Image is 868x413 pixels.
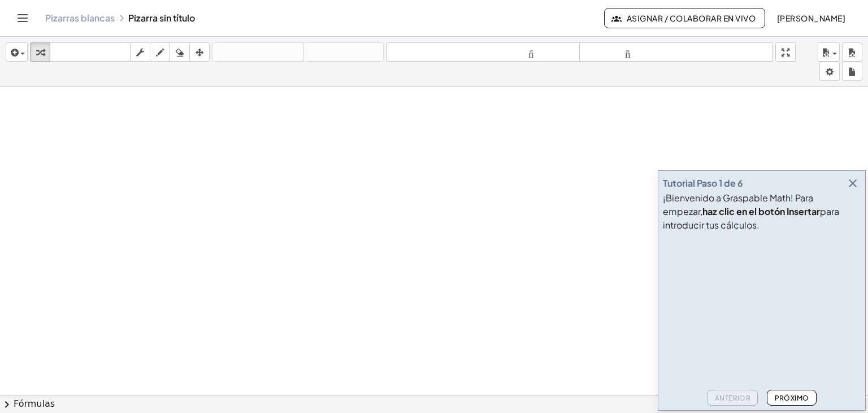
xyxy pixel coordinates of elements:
[604,8,765,28] button: Asignar / Colaborar en vivo
[582,47,770,58] font: tamaño_del_formato
[212,42,303,62] button: deshacer
[306,47,381,58] font: rehacer
[663,177,743,189] font: Tutorial Paso 1 de 6
[50,42,131,62] button: teclado
[767,390,816,406] button: Próximo
[386,42,580,62] button: tamaño_del_formato
[14,9,32,27] button: Cambiar navegación
[663,192,813,217] font: ¡Bienvenido a Graspable Math! Para empezar,
[579,42,773,62] button: tamaño_del_formato
[702,205,820,217] font: haz clic en el botón Insertar
[767,8,854,28] button: [PERSON_NAME]
[627,13,756,23] font: Asignar / Colaborar en vivo
[14,398,55,409] font: Fórmulas
[389,47,577,58] font: tamaño_del_formato
[303,42,384,62] button: rehacer
[215,47,301,58] font: deshacer
[777,13,845,23] font: [PERSON_NAME]
[45,12,115,24] a: Pizarras blancas
[45,12,115,24] font: Pizarras blancas
[53,47,128,58] font: teclado
[775,394,809,402] font: Próximo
